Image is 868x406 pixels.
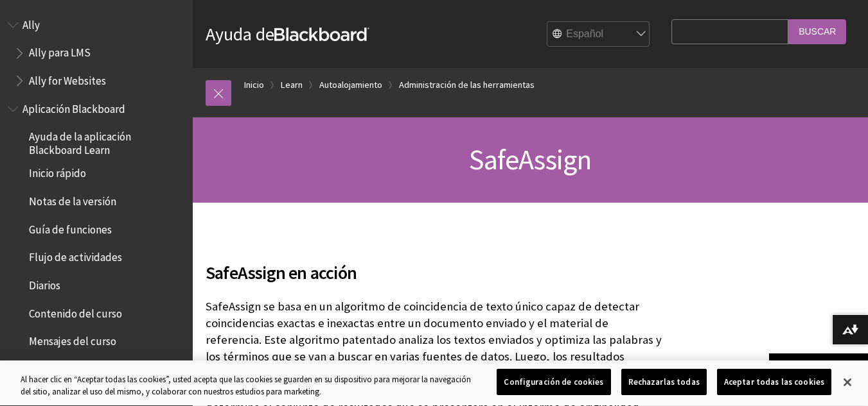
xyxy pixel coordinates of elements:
span: Guía de funciones [29,219,112,236]
a: Autoalojamiento [319,77,382,93]
h2: SafeAssign en acción [206,244,665,286]
nav: Book outline for Anthology Ally Help [8,14,185,92]
span: Notas de la versión [29,190,116,208]
input: Buscar [788,19,846,44]
span: Mensajes del curso [29,331,116,348]
span: Contenido sin conexión [29,359,136,376]
button: Configuración de cookies [497,369,610,396]
div: Al hacer clic en “Aceptar todas las cookies”, usted acepta que las cookies se guarden en su dispo... [21,373,477,398]
a: Administración de las herramientas [399,77,535,93]
span: Ayuda de la aplicación Blackboard Learn [29,126,184,156]
select: Site Language Selector [547,22,650,47]
span: Contenido del curso [29,303,122,320]
span: Ally [22,14,40,31]
strong: Blackboard [274,28,369,41]
span: Inicio rápido [29,163,86,180]
span: Aplicación Blackboard [22,98,125,115]
button: Aceptar todas las cookies [717,369,831,396]
button: Cerrar [833,368,862,396]
a: Ayuda deBlackboard [206,22,369,46]
a: Volver arriba [769,353,868,377]
span: Ally for Websites [29,70,106,87]
span: SafeAssign [469,142,591,177]
span: Flujo de actividades [29,247,122,264]
span: Ally para LMS [29,42,91,60]
a: Inicio [244,77,264,93]
button: Rechazarlas todas [621,369,707,396]
span: Diarios [29,275,60,292]
a: Learn [281,77,303,93]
